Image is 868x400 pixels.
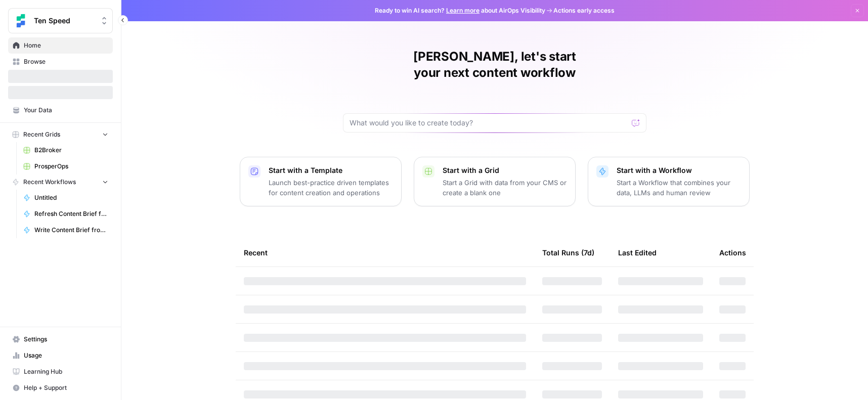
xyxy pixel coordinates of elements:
span: Home [24,41,108,50]
div: Total Runs (7d) [542,239,594,266]
span: Recent Workflows [23,177,76,187]
span: Your Data [24,106,108,115]
span: B2Broker [34,146,108,155]
a: Write Content Brief from Keyword [DEV] [19,222,113,238]
a: Learning Hub [8,364,113,380]
button: Start with a WorkflowStart a Workflow that combines your data, LLMs and human review [588,157,750,206]
span: Browse [24,57,108,66]
a: Untitled [19,190,113,206]
span: Untitled [34,193,108,202]
a: Browse [8,54,113,70]
span: Usage [24,351,108,360]
span: Write Content Brief from Keyword [DEV] [34,226,108,235]
button: Help + Support [8,380,113,396]
span: ProsperOps [34,162,108,171]
p: Start with a Template [269,165,393,175]
p: Start with a Workflow [617,165,741,175]
span: Refresh Content Brief from Keyword [DEV] [34,209,108,218]
a: Refresh Content Brief from Keyword [DEV] [19,206,113,222]
a: ProsperOps [19,158,113,174]
a: B2Broker [19,142,113,158]
h1: [PERSON_NAME], let's start your next content workflow [343,49,646,81]
div: Recent [244,239,526,266]
button: Workspace: Ten Speed [8,8,113,33]
p: Start a Grid with data from your CMS or create a blank one [443,177,567,198]
p: Launch best-practice driven templates for content creation and operations [269,177,393,198]
img: Ten Speed Logo [12,12,30,30]
span: Settings [24,335,108,344]
p: Start a Workflow that combines your data, LLMs and human review [617,177,741,198]
span: Actions early access [553,6,615,15]
a: Learn more [446,7,480,14]
button: Recent Workflows [8,174,113,190]
button: Start with a TemplateLaunch best-practice driven templates for content creation and operations [240,157,402,206]
div: Last Edited [618,239,657,266]
span: Recent Grids [23,130,60,139]
a: Home [8,37,113,54]
input: What would you like to create today? [350,118,628,128]
button: Recent Grids [8,127,113,142]
a: Your Data [8,102,113,118]
span: Learning Hub [24,367,108,376]
span: Ten Speed [34,16,95,26]
p: Start with a Grid [443,165,567,175]
div: Actions [719,239,746,266]
span: Ready to win AI search? about AirOps Visibility [375,6,545,15]
span: Help + Support [24,383,108,392]
a: Settings [8,331,113,347]
a: Usage [8,347,113,364]
button: Start with a GridStart a Grid with data from your CMS or create a blank one [414,157,576,206]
